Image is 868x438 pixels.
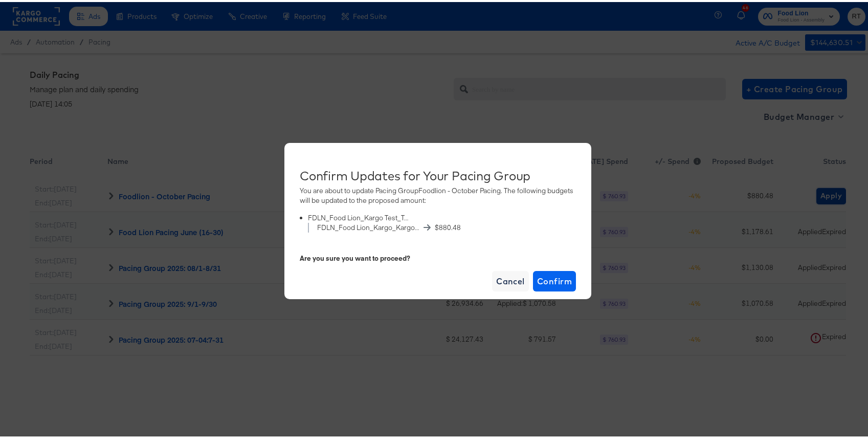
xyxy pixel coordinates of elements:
div: You are about to update Pacing Group Foodlion - October Pacing . The following budgets will be up... [300,184,576,238]
span: Cancel [496,272,525,286]
div: Confirm Updates for Your Pacing Group [300,166,576,181]
span: $ 880.48 [435,221,461,231]
span: FDLN_Food Lion_Kargo_Kargo Test Budgeting_Traffic_Incremental_March_3.1.25_3.31.25 [317,221,419,231]
button: Cancel [492,269,529,289]
span: Confirm [537,272,572,286]
button: Confirm [533,269,576,289]
div: FDLN_Food Lion_Kargo Test_Traffic_Brand Initiative_March_3.1.25-3.31.25 [308,211,410,221]
div: Are you sure you want to proceed? [300,252,576,261]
